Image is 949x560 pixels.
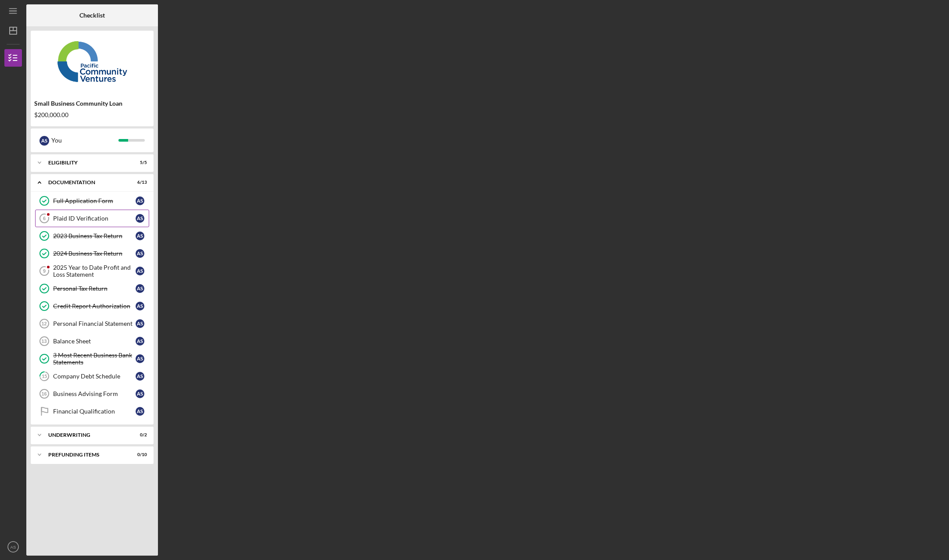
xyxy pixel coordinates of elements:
[35,297,149,315] a: Credit Report AuthorizationAS
[53,197,136,204] div: Full Application Form
[35,403,149,420] a: Financial QualificationAS
[35,280,149,297] a: Personal Tax ReturnAS
[41,321,47,326] tspan: 12
[35,350,149,367] a: 3 Most Recent Business Bank StatementsAS
[53,250,136,257] div: 2024 Business Tax Return
[53,232,136,239] div: 2023 Business Tax Return
[136,319,144,328] div: A S
[41,339,47,344] tspan: 13
[4,538,22,556] button: AS
[131,180,147,185] div: 6 / 13
[53,303,136,310] div: Credit Report Authorization
[136,302,144,310] div: A S
[136,232,144,240] div: A S
[35,210,149,227] a: 6Plaid ID VerificationAS
[48,432,125,438] div: Underwriting
[35,315,149,332] a: 12Personal Financial StatementAS
[43,268,46,274] tspan: 9
[131,452,147,457] div: 0 / 10
[53,264,136,278] div: 2025 Year to Date Profit and Loss Statement
[136,284,144,293] div: A S
[136,372,144,381] div: A S
[53,285,136,292] div: Personal Tax Return
[136,407,144,416] div: A S
[136,196,144,205] div: A S
[35,385,149,403] a: 16Business Advising FormAS
[43,216,46,221] tspan: 6
[53,352,136,366] div: 3 Most Recent Business Bank Statements
[136,337,144,346] div: A S
[35,262,149,280] a: 92025 Year to Date Profit and Loss StatementAS
[48,180,125,185] div: Documentation
[34,111,150,118] div: $200,000.00
[131,432,147,438] div: 0 / 2
[136,389,144,398] div: A S
[136,267,144,275] div: A S
[35,227,149,245] a: 2023 Business Tax ReturnAS
[35,192,149,210] a: Full Application FormAS
[53,390,136,397] div: Business Advising Form
[136,354,144,363] div: A S
[51,133,118,148] div: You
[53,215,136,222] div: Plaid ID Verification
[53,408,136,415] div: Financial Qualification
[131,160,147,165] div: 5 / 5
[41,391,47,396] tspan: 16
[79,12,105,19] b: Checklist
[53,338,136,345] div: Balance Sheet
[35,332,149,350] a: 13Balance SheetAS
[48,452,125,457] div: Prefunding Items
[48,160,125,165] div: Eligibility
[35,367,149,385] a: 15Company Debt ScheduleAS
[42,374,47,379] tspan: 15
[53,320,136,327] div: Personal Financial Statement
[136,249,144,258] div: A S
[31,35,154,88] img: Product logo
[136,214,144,223] div: A S
[35,245,149,262] a: 2024 Business Tax ReturnAS
[39,136,49,146] div: A S
[53,373,136,380] div: Company Debt Schedule
[34,100,150,107] div: Small Business Community Loan
[11,545,16,549] text: AS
